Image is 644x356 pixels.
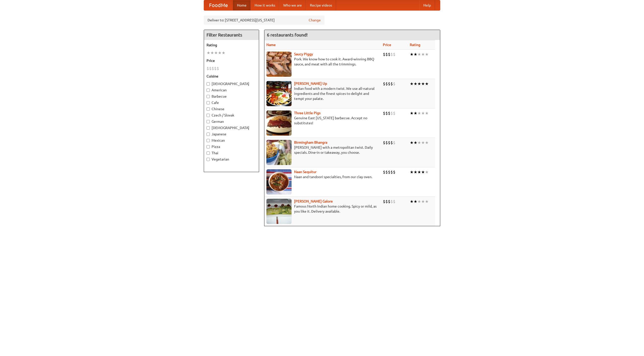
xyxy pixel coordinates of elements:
[383,199,385,204] li: $
[266,86,379,101] p: Indian food with a modern twist. We use all-natural ingredients and the finest spices to delight ...
[385,199,388,204] li: $
[390,81,393,87] li: $
[393,52,395,57] li: $
[207,151,210,155] input: Thai
[388,81,390,87] li: $
[425,110,429,116] li: ★
[421,140,425,145] li: ★
[218,50,222,56] li: ★
[207,101,210,104] input: Cafe
[425,140,429,145] li: ★
[294,52,313,56] a: Saucy Piggy
[204,30,259,40] h4: Filter Restaurants
[309,18,321,23] a: Change
[266,110,292,136] img: littlepigs.jpg
[414,199,417,204] li: ★
[207,88,256,93] label: American
[294,170,316,174] a: Naan Sequitur
[267,32,308,37] ng-pluralize: 6 restaurants found!
[212,66,214,71] li: $
[222,50,225,56] li: ★
[266,43,276,47] a: Name
[207,66,209,71] li: $
[207,119,256,124] label: German
[414,140,417,145] li: ★
[388,169,390,175] li: $
[417,169,421,175] li: ★
[385,52,388,57] li: $
[388,140,390,145] li: $
[204,0,233,10] a: FoodMe
[393,169,395,175] li: $
[207,95,210,98] input: Barbecue
[414,110,417,116] li: ★
[207,106,256,111] label: Chinese
[207,113,256,118] label: Czech / Slovak
[294,199,333,203] a: [PERSON_NAME] Galore
[207,58,256,63] h5: Price
[383,43,391,47] a: Price
[417,199,421,204] li: ★
[306,0,336,10] a: Recipe videos
[266,57,379,67] p: Pork. We know how to cook it. Award-winning BBQ sauce, and meat with all the trimmings.
[266,169,292,194] img: naansequitur.jpg
[266,174,379,179] p: Naan and tandoori specialties, from our clay oven.
[207,89,210,92] input: American
[410,169,414,175] li: ★
[383,52,385,57] li: $
[393,199,395,204] li: $
[410,199,414,204] li: ★
[266,140,292,165] img: bhangra.jpg
[410,140,414,145] li: ★
[383,110,385,116] li: $
[393,140,395,145] li: $
[417,52,421,57] li: ★
[425,52,429,57] li: ★
[294,111,320,115] a: Three Little Pigs
[385,110,388,116] li: $
[266,204,379,214] p: Famous North Indian home cooking. Spicy or mild, as you like it. Delivery available.
[390,52,393,57] li: $
[207,74,256,79] h5: Cuisine
[390,140,393,145] li: $
[207,82,210,86] input: [DEMOGRAPHIC_DATA]
[207,50,210,56] li: ★
[217,66,219,71] li: $
[383,81,385,87] li: $
[214,50,218,56] li: ★
[210,50,214,56] li: ★
[207,120,210,123] input: German
[207,138,256,143] label: Mexican
[207,157,256,162] label: Vegetarian
[209,66,212,71] li: $
[414,52,417,57] li: ★
[421,169,425,175] li: ★
[414,169,417,175] li: ★
[383,140,385,145] li: $
[207,139,210,142] input: Mexican
[425,199,429,204] li: ★
[251,0,279,10] a: How it works
[207,114,210,117] input: Czech / Slovak
[417,110,421,116] li: ★
[207,150,256,155] label: Thai
[266,145,379,155] p: [PERSON_NAME] with a metropolitan twist. Daily specials. Dine-in or takeaway, you choose.
[207,126,210,130] input: [DEMOGRAPHIC_DATA]
[207,43,256,48] h5: Rating
[410,43,420,47] a: Rating
[390,110,393,116] li: $
[390,199,393,204] li: $
[233,0,251,10] a: Home
[294,140,327,144] a: Birmingham Bhangra
[294,82,327,86] a: [PERSON_NAME] Up
[410,52,414,57] li: ★
[414,81,417,87] li: ★
[266,115,379,126] p: Genuine East [US_STATE] barbecue. Accept no substitutes!
[417,140,421,145] li: ★
[204,16,325,25] div: Deliver to: [STREET_ADDRESS][US_STATE]
[207,158,210,161] input: Vegetarian
[207,107,210,111] input: Chinese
